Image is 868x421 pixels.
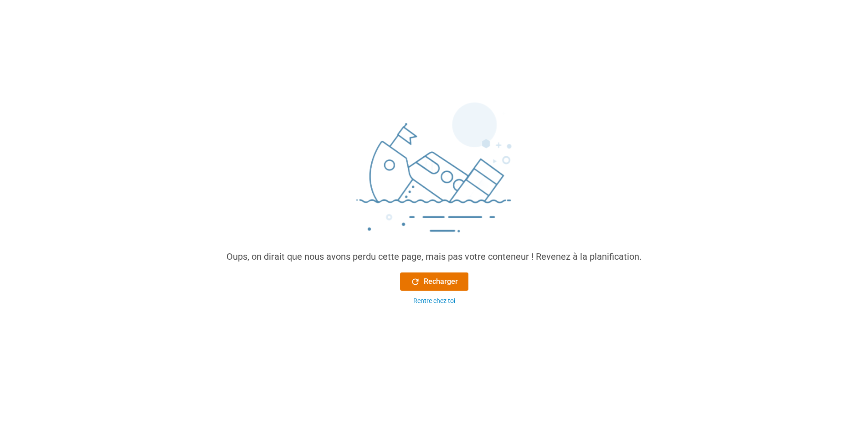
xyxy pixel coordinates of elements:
div: Rentre chez toi [413,296,455,306]
div: Oups, on dirait que nous avons perdu cette page, mais pas votre conteneur ! Revenez à la planific... [226,250,642,263]
button: Recharger [400,272,468,291]
img: sinking_ship.png [298,98,571,250]
button: Rentre chez toi [400,296,468,306]
font: Recharger [424,276,458,287]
